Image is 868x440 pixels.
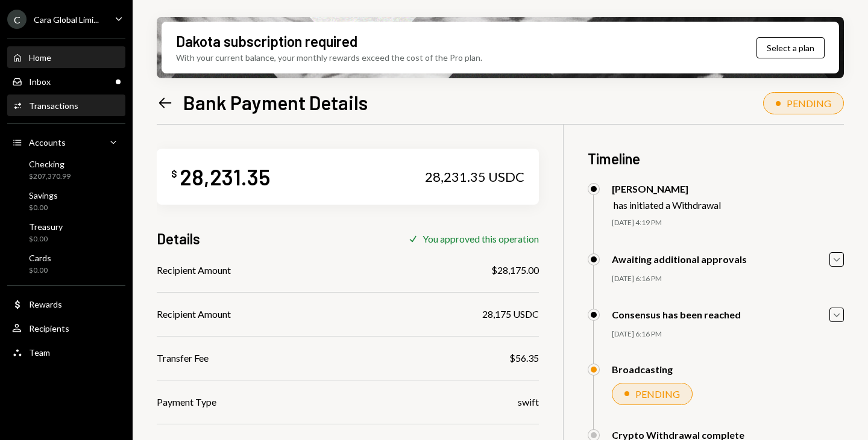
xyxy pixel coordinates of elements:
div: Checking [29,159,71,169]
a: Accounts [7,131,125,153]
div: $207,370.99 [29,172,71,182]
div: [DATE] 4:19 PM [612,218,844,228]
div: Rewards [29,299,62,309]
a: Recipients [7,317,125,339]
a: Rewards [7,293,125,315]
div: Transactions [29,101,78,111]
div: $28,175.00 [491,263,539,277]
h3: Timeline [588,149,844,169]
a: Team [7,341,125,363]
div: $56.35 [509,351,539,365]
div: [DATE] 6:16 PM [612,274,844,284]
div: With your current balance, your monthly rewards exceed the cost of the Pro plan. [176,51,482,64]
div: Savings [29,190,58,200]
div: PENDING [787,98,831,109]
div: $ [171,168,177,180]
a: Treasury$0.00 [7,218,125,247]
div: Recipients [29,323,69,333]
a: Cards$0.00 [7,249,125,278]
h1: Bank Payment Details [183,90,368,114]
div: C [7,10,27,29]
div: swift [518,395,539,409]
button: Select a plan [756,37,825,58]
div: 28,231.35 [180,163,270,190]
div: $0.00 [29,234,63,244]
div: Consensus has been reached [612,309,741,320]
a: Inbox [7,70,125,92]
a: Home [7,46,125,68]
div: $0.00 [29,265,51,276]
div: Cara Global Limi... [34,14,99,25]
a: Transactions [7,95,125,116]
div: Awaiting additional approvals [612,253,747,265]
div: has initiated a Withdrawal [614,199,721,211]
div: Inbox [29,76,51,87]
div: Recipient Amount [157,263,231,277]
div: Payment Type [157,395,216,409]
h3: Details [157,229,200,249]
div: PENDING [635,388,680,400]
div: Cards [29,253,51,263]
div: Team [29,347,50,358]
div: Broadcasting [612,364,673,375]
div: 28,231.35 USDC [425,169,524,185]
a: Savings$0.00 [7,187,125,215]
div: 28,175 USDC [482,307,539,321]
div: Accounts [29,137,66,147]
div: [PERSON_NAME] [612,183,721,194]
div: You approved this operation [423,233,539,244]
div: Transfer Fee [157,351,209,365]
div: Treasury [29,222,63,232]
div: Home [29,52,51,63]
div: $0.00 [29,203,58,213]
div: Recipient Amount [157,307,231,321]
a: Checking$207,370.99 [7,155,125,184]
div: Dakota subscription required [176,31,357,51]
div: [DATE] 6:16 PM [612,329,844,339]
